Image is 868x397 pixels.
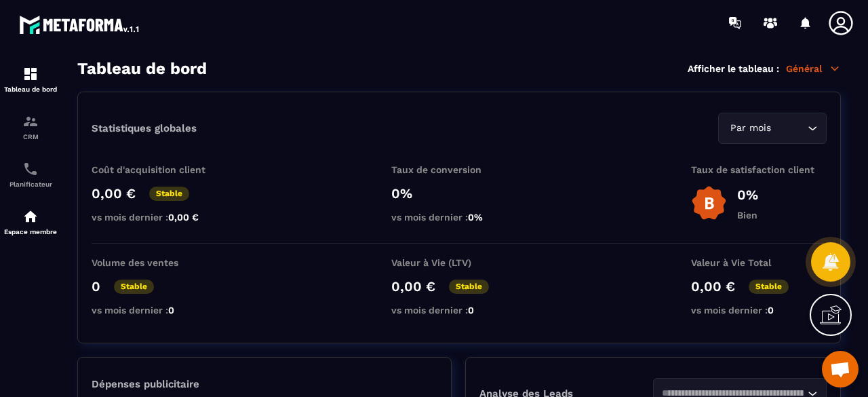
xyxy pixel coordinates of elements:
p: Valeur à Vie (LTV) [391,257,527,268]
img: formation [22,113,39,130]
p: Général [786,62,841,75]
p: Coût d'acquisition client [92,164,227,175]
p: Stable [149,187,189,201]
p: vs mois dernier : [92,305,227,316]
p: Taux de conversion [391,164,527,175]
p: Dépenses publicitaire [92,378,437,390]
p: vs mois dernier : [691,305,827,316]
input: Search for option [774,121,804,136]
img: scheduler [22,161,39,177]
img: formation [22,66,39,82]
p: 0,00 € [391,278,435,295]
p: 0,00 € [691,278,735,295]
p: 0,00 € [92,185,136,202]
span: 0% [468,212,483,223]
div: Search for option [718,113,827,144]
span: 0 [168,305,174,316]
p: Bien [737,210,758,221]
a: formationformationCRM [3,103,58,151]
span: 0 [768,305,774,316]
img: logo [19,12,141,37]
span: 0,00 € [168,212,199,223]
p: 0% [737,187,758,203]
p: 0% [391,185,527,202]
p: Taux de satisfaction client [691,164,827,175]
h3: Tableau de bord [77,59,207,78]
p: Stable [114,280,154,294]
a: schedulerschedulerPlanificateur [3,151,58,198]
p: vs mois dernier : [391,305,527,316]
p: Tableau de bord [3,86,58,93]
img: b-badge-o.b3b20ee6.svg [691,185,727,221]
img: automations [22,208,39,225]
p: Stable [749,280,789,294]
p: Statistiques globales [92,122,197,134]
span: 0 [468,305,474,316]
span: Par mois [727,121,774,136]
p: Valeur à Vie Total [691,257,827,268]
a: formationformationTableau de bord [3,56,58,103]
p: CRM [3,133,58,140]
p: Stable [449,280,489,294]
p: Afficher le tableau : [688,63,779,74]
p: Planificateur [3,181,58,188]
p: Volume des ventes [92,257,227,268]
p: 0 [92,278,100,295]
p: vs mois dernier : [92,212,227,223]
p: vs mois dernier : [391,212,527,223]
p: Espace membre [3,228,58,235]
a: Ouvrir le chat [822,351,859,387]
a: automationsautomationsEspace membre [3,198,58,246]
